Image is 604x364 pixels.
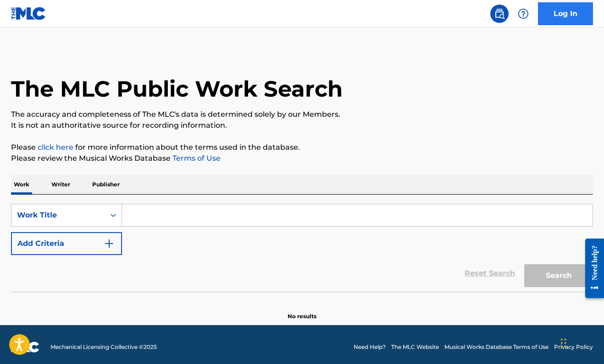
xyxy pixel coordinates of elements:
div: Arrastrar [561,329,566,357]
a: The MLC Website [391,343,439,351]
div: Help [514,5,532,23]
img: help [518,8,529,19]
a: Privacy Policy [554,343,593,351]
div: Work Title [17,210,100,221]
img: MLC Logo [11,7,46,20]
a: Terms of Use [171,154,221,163]
p: The accuracy and completeness of The MLC's data is determined solely by our Members. [11,109,593,120]
h1: The MLC Public Work Search [11,75,343,103]
a: Need Help? [354,343,386,351]
p: Please for more information about the terms used in the database. [11,142,593,153]
p: Publisher [89,175,122,194]
p: Work [11,175,32,194]
p: It is not an authoritative source for recording information. [11,120,593,131]
div: Widget de chat [558,320,604,364]
iframe: Chat Widget [558,320,604,364]
p: No results [288,301,316,321]
img: 9d2ae6d4665cec9f34b9.svg [104,238,115,249]
p: Please review the Musical Works Database [11,153,593,164]
a: Public Search [490,5,509,23]
span: Mechanical Licensing Collective © 2025 [50,343,157,351]
iframe: Resource Center [578,231,604,306]
p: Writer [49,175,73,194]
a: click here [38,143,73,152]
button: Add Criteria [11,232,122,255]
a: Log In [538,2,593,25]
a: Musical Works Database Terms of Use [444,343,549,351]
form: Search Form [11,204,593,292]
img: search [494,8,505,19]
